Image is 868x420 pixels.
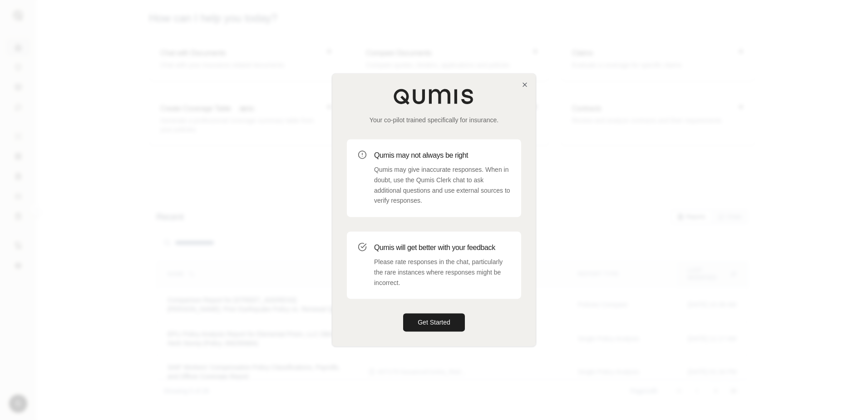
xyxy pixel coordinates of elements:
p: Please rate responses in the chat, particularly the rare instances where responses might be incor... [374,257,510,288]
img: Qumis Logo [393,88,475,105]
button: Get Started [403,314,465,332]
p: Your co-pilot trained specifically for insurance. [347,115,521,125]
h3: Qumis will get better with your feedback [374,242,510,253]
h3: Qumis may not always be right [374,150,510,161]
p: Qumis may give inaccurate responses. When in doubt, use the Qumis Clerk chat to ask additional qu... [374,165,510,206]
